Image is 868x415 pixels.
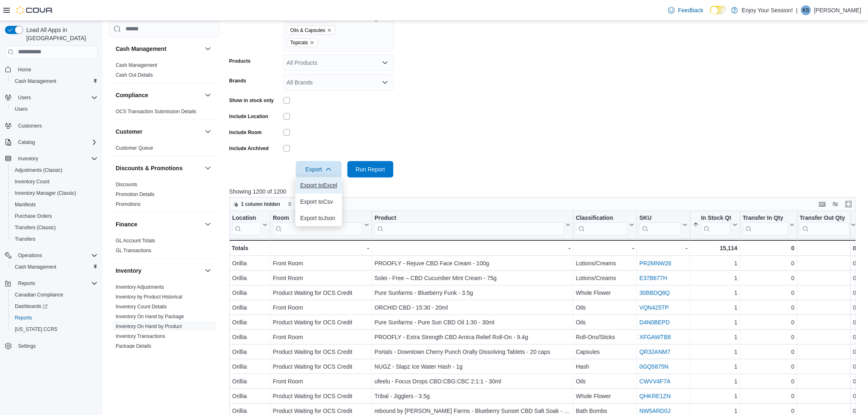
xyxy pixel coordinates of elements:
div: Tribal - Jigglers - 3.5g [375,391,571,401]
div: - [375,243,571,253]
span: Reports [18,280,35,287]
button: Compliance [203,90,213,100]
div: Roll-Ons/Sticks [576,332,634,342]
button: Cash Management [8,261,101,273]
label: Products [229,58,251,64]
span: 1 column hidden [241,201,280,207]
div: 0 [743,317,795,327]
div: Front Room [273,273,369,283]
span: Inventory Adjustments [116,283,164,290]
div: 1 [693,332,738,342]
div: Transfer In Qty [743,214,788,235]
span: Home [18,66,31,73]
a: Inventory Manager (Classic) [11,188,80,198]
span: Cash Management [116,62,157,68]
button: Purchase Orders [8,210,101,222]
label: Show in stock only [229,97,274,104]
button: Run Report [347,161,393,178]
span: Settings [18,343,36,349]
div: Product [375,214,564,222]
div: 15,114 [693,243,738,253]
button: Home [2,64,101,75]
button: Enter fullscreen [844,199,854,209]
div: Hash [576,362,634,372]
a: GL Transactions [116,247,151,253]
button: Transfers (Classic) [8,222,101,233]
button: Compliance [116,91,201,99]
div: 0 [800,258,856,268]
div: Orillia [232,376,267,386]
button: Product [375,214,571,235]
a: [US_STATE] CCRS [11,324,61,334]
p: Showing 1200 of 1200 [229,187,862,196]
img: Cova [16,6,53,14]
div: Orillia [232,347,267,357]
button: Inventory Manager (Classic) [8,187,101,199]
div: Product Waiting for OCS Credit [273,362,369,372]
a: VQN425TP [640,304,669,311]
a: Inventory by Product Historical [116,294,183,299]
span: Adjustments (Classic) [15,167,62,173]
span: [US_STATE] CCRS [15,326,57,333]
span: Inventory Count [11,177,98,187]
div: PROOFLY - Extra Strength CBD Arnica Relief Roll-On - 9.4g [375,332,571,342]
div: Oils [576,317,634,327]
a: Inventory On Hand by Product [116,323,182,329]
div: 0 [800,317,856,327]
a: Feedback [665,2,706,18]
a: Inventory Count [11,177,53,187]
span: Export [301,161,337,178]
div: Orillia [232,391,267,401]
div: Oils [576,376,634,386]
div: Transfer Out Qty [799,214,849,222]
span: Canadian Compliance [11,290,98,300]
div: Orillia [232,258,267,268]
span: Transfers (Classic) [11,223,98,233]
div: 0 [800,288,856,298]
div: Classification [576,214,628,222]
div: 1 [693,391,738,401]
span: Dashboards [15,303,48,310]
div: Front Room [273,258,369,268]
span: Cash Management [11,262,98,272]
div: 1 [693,288,738,298]
div: Solei - Free – CBD Cucumber Mint Cream - 75g [375,273,571,283]
span: Inventory Count [15,178,50,185]
div: Totals [232,243,267,253]
span: Reports [11,313,98,323]
div: Kayla Schop [801,5,811,15]
span: Manifests [11,200,98,210]
a: Promotions [116,201,141,207]
div: Lotions/Creams [576,273,634,283]
a: Transfers [11,234,39,244]
div: 1 [693,273,738,283]
span: Transfers [15,236,35,242]
a: XFGAWTB8 [640,334,671,340]
a: Package Details [116,343,151,349]
label: Include Room [229,129,262,136]
div: 0 [743,273,795,283]
div: - [576,243,634,253]
div: Product Waiting for OCS Credit [273,288,369,298]
h3: Finance [116,220,137,228]
div: 0 [800,376,856,386]
a: Dashboards [11,301,51,311]
button: 3 fields sorted [284,199,332,209]
button: Customer [203,126,213,136]
div: 1 [693,258,738,268]
label: Include Archived [229,145,269,152]
button: Transfer In Qty [743,214,795,235]
h3: Cash Management [116,44,167,52]
a: Inventory Count Details [116,303,167,309]
div: Orillia [232,303,267,312]
span: Transfers (Classic) [15,224,56,231]
span: OCS Transaction Submission Details [116,108,196,114]
span: Operations [18,252,42,259]
div: Lotions/Creams [576,258,634,268]
div: ORCHID CBD - 15:30 - 20ml [375,303,571,312]
a: Dashboards [8,301,101,312]
span: Promotion Details [116,191,155,197]
a: Home [15,65,34,75]
button: Operations [15,251,46,260]
a: Cash Management [11,76,59,86]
